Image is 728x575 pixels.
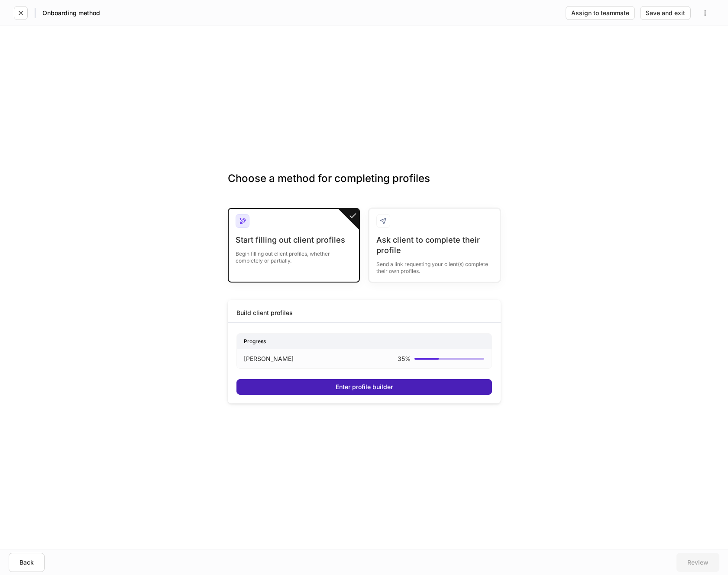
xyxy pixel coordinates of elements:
[646,10,685,16] div: Save and exit
[9,553,45,572] button: Back
[336,384,393,390] div: Enter profile builder
[376,235,493,256] div: Ask client to complete their profile
[376,256,493,275] div: Send a link requesting your client(s) complete their own profiles.
[236,309,293,317] div: Build client profiles
[237,334,492,349] div: Progress
[236,379,492,395] button: Enter profile builder
[244,354,294,363] p: [PERSON_NAME]
[228,172,501,199] h3: Choose a method for completing profiles
[236,235,352,245] div: Start filling out client profiles
[236,245,352,264] div: Begin filling out client profiles, whether completely or partially.
[398,354,411,363] p: 35 %
[640,6,691,20] button: Save and exit
[566,6,635,20] button: Assign to teammate
[19,559,34,565] div: Back
[571,10,629,16] div: Assign to teammate
[42,9,100,17] h5: Onboarding method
